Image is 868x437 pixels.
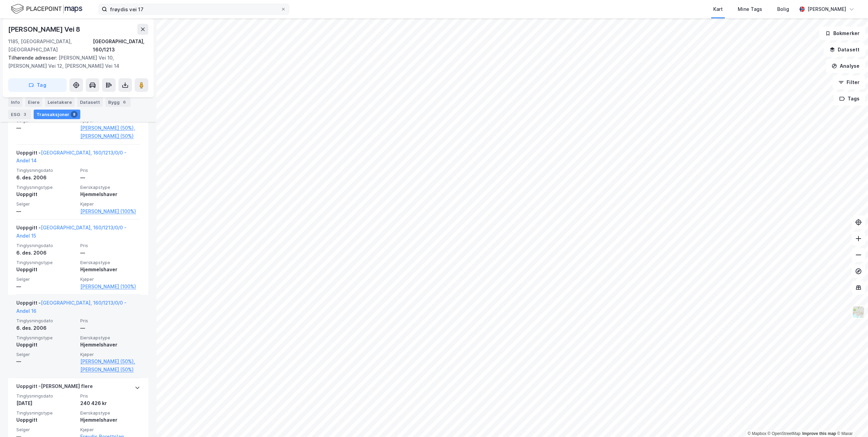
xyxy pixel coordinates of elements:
[768,431,801,436] a: OpenStreetMap
[16,399,76,407] div: [DATE]
[80,410,140,416] span: Eierskapstype
[80,393,140,399] span: Pris
[834,92,865,106] button: Tags
[16,335,76,341] span: Tinglysningstype
[819,27,865,40] button: Bokmerker
[16,150,127,164] a: [GEOGRAPHIC_DATA], 160/1213/0/0 - Andel 14
[16,410,76,416] span: Tinglysningstype
[80,324,140,332] div: —
[105,97,131,107] div: Bygg
[16,282,76,291] div: —
[80,282,140,291] a: [PERSON_NAME] (100%)
[80,357,140,366] a: [PERSON_NAME] (50%),
[11,3,82,15] img: logo.f888ab2527a4732fd821a326f86c7f29.svg
[25,97,42,107] div: Eiere
[16,149,140,168] div: Uoppgitt -
[16,318,76,324] span: Tinglysningsdato
[8,55,59,61] span: Tilhørende adresser:
[16,224,140,243] div: Uoppgitt -
[16,207,76,215] div: —
[8,37,93,54] div: 1185, [GEOGRAPHIC_DATA], [GEOGRAPHIC_DATA]
[8,110,31,119] div: ESG
[80,416,140,424] div: Hjemmelshaver
[77,97,103,107] div: Datasett
[826,59,865,73] button: Analyse
[80,318,140,324] span: Pris
[80,132,140,140] a: [PERSON_NAME] (50%)
[80,427,140,433] span: Kjøper
[738,5,762,13] div: Mine Tags
[34,110,80,119] div: Transaksjoner
[834,404,868,437] iframe: Chat Widget
[80,352,140,357] span: Kjøper
[16,393,76,399] span: Tinglysningsdato
[80,265,140,274] div: Hjemmelshaver
[8,54,143,70] div: [PERSON_NAME] Vei 10, [PERSON_NAME] Vei 12, [PERSON_NAME] Vei 14
[748,431,766,436] a: Mapbox
[833,76,865,89] button: Filter
[16,352,76,357] span: Selger
[80,201,140,207] span: Kjøper
[16,190,76,198] div: Uoppgitt
[16,341,76,349] div: Uoppgitt
[16,167,76,173] span: Tinglysningsdato
[8,97,22,107] div: Info
[80,167,140,173] span: Pris
[16,324,76,332] div: 6. des. 2006
[16,174,76,182] div: 6. des. 2006
[80,276,140,282] span: Kjøper
[107,4,281,14] input: Søk på adresse, matrikkel, gårdeiere, leietakere eller personer
[16,416,76,424] div: Uoppgitt
[16,265,76,274] div: Uoppgitt
[16,243,76,248] span: Tinglysningsdato
[80,174,140,182] div: —
[807,5,846,13] div: [PERSON_NAME]
[16,201,76,207] span: Selger
[16,260,76,265] span: Tinglysningstype
[80,341,140,349] div: Hjemmelshaver
[16,300,127,314] a: [GEOGRAPHIC_DATA], 160/1213/0/0 - Andel 16
[852,306,865,319] img: Z
[824,43,865,56] button: Datasett
[834,404,868,437] div: Kontrollprogram for chat
[80,399,140,407] div: 240 426 kr
[16,225,127,239] a: [GEOGRAPHIC_DATA], 160/1213/0/0 - Andel 15
[16,184,76,190] span: Tinglysningstype
[80,190,140,198] div: Hjemmelshaver
[93,37,148,54] div: [GEOGRAPHIC_DATA], 160/1213
[80,207,140,215] a: [PERSON_NAME] (100%)
[80,249,140,257] div: —
[777,5,789,13] div: Bolig
[80,335,140,341] span: Eierskapstype
[16,382,93,393] div: Uoppgitt - [PERSON_NAME] flere
[80,260,140,265] span: Eierskapstype
[80,124,140,132] a: [PERSON_NAME] (50%),
[21,111,28,118] div: 3
[16,427,76,433] span: Selger
[16,249,76,257] div: 6. des. 2006
[16,357,76,366] div: —
[45,97,74,107] div: Leietakere
[16,299,140,318] div: Uoppgitt -
[713,5,723,13] div: Kart
[71,111,78,118] div: 8
[80,243,140,248] span: Pris
[16,276,76,282] span: Selger
[80,366,140,374] a: [PERSON_NAME] (50%)
[802,431,836,436] a: Improve this map
[16,124,76,132] div: —
[121,99,128,106] div: 6
[80,184,140,190] span: Eierskapstype
[8,24,82,35] div: [PERSON_NAME] Vei 8
[8,78,67,92] button: Tag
